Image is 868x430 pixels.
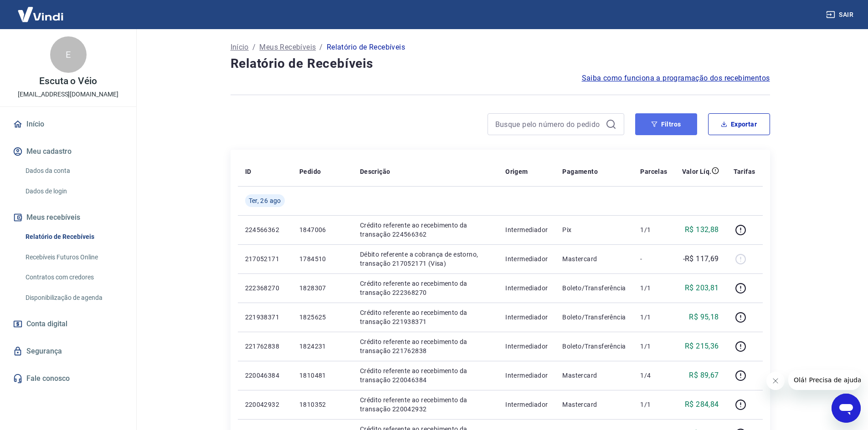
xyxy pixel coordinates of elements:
p: Escuta o Véio [39,76,97,86]
p: Relatório de Recebíveis [327,42,405,53]
iframe: Fechar mensagem [766,372,785,390]
p: Parcelas [640,167,667,176]
p: Intermediador [505,371,548,380]
p: 1810352 [299,400,345,409]
a: Conta digital [11,314,125,334]
p: 220046384 [245,371,285,380]
p: Crédito referente ao recebimento da transação 224566362 [360,221,491,239]
p: Crédito referente ao recebimento da transação 220042932 [360,395,491,414]
p: 222368270 [245,283,285,293]
button: Sair [824,6,857,23]
p: 1825625 [299,313,345,322]
p: Mastercard [562,371,626,380]
p: 1/1 [640,313,667,322]
p: Valor Líq. [682,167,712,176]
p: R$ 215,36 [685,341,719,352]
p: Intermediador [505,254,548,263]
div: E [50,36,87,73]
p: R$ 203,81 [685,283,719,293]
p: 1824231 [299,342,345,351]
p: Intermediador [505,400,548,409]
iframe: Mensagem da empresa [788,370,861,390]
button: Meus recebíveis [11,207,125,228]
a: Saiba como funciona a programação dos recebimentos [582,73,770,84]
span: Ter, 26 ago [249,196,281,205]
p: 1/1 [640,225,667,234]
p: Descrição [360,167,390,176]
a: Dados de login [22,182,125,201]
p: / [252,42,256,53]
p: Pedido [299,167,321,176]
p: / [319,42,323,53]
p: 221762838 [245,342,285,351]
p: R$ 132,88 [685,224,719,235]
button: Meu cadastro [11,142,125,162]
a: Contratos com credores [22,268,125,287]
a: Meus Recebíveis [259,42,316,53]
p: Intermediador [505,225,548,234]
p: 1/4 [640,371,667,380]
input: Busque pelo número do pedido [495,117,602,131]
p: - [640,254,667,263]
span: Conta digital [26,318,67,330]
p: Pagamento [562,167,598,176]
h4: Relatório de Recebíveis [231,55,770,73]
p: Origem [505,167,528,176]
p: 1847006 [299,225,345,234]
p: [EMAIL_ADDRESS][DOMAIN_NAME] [18,90,118,99]
p: Débito referente a cobrança de estorno, transação 217052171 (Visa) [360,250,491,268]
p: Tarifas [734,167,755,176]
p: R$ 284,84 [685,399,719,410]
p: Mastercard [562,400,626,409]
p: Pix [562,225,626,234]
p: Intermediador [505,283,548,293]
a: Disponibilização de agenda [22,288,125,307]
p: Boleto/Transferência [562,283,626,293]
p: 1828307 [299,283,345,293]
a: Relatório de Recebíveis [22,228,125,246]
button: Exportar [708,113,770,135]
a: Segurança [11,341,125,361]
p: 1784510 [299,254,345,263]
p: Intermediador [505,313,548,322]
a: Início [11,114,125,134]
p: 1/1 [640,283,667,293]
p: Boleto/Transferência [562,342,626,351]
p: Crédito referente ao recebimento da transação 220046384 [360,366,491,384]
a: Dados da conta [22,162,125,180]
p: 1/1 [640,342,667,351]
p: Crédito referente ao recebimento da transação 221938371 [360,308,491,326]
img: Vindi [11,0,70,28]
p: Crédito referente ao recebimento da transação 222368270 [360,279,491,297]
p: Boleto/Transferência [562,313,626,322]
p: Mastercard [562,254,626,263]
p: Intermediador [505,342,548,351]
p: R$ 89,67 [689,370,719,381]
a: Fale conosco [11,369,125,389]
iframe: Botão para abrir a janela de mensagens [832,394,861,423]
button: Filtros [635,113,697,135]
span: Olá! Precisa de ajuda? [5,6,77,14]
p: Crédito referente ao recebimento da transação 221762838 [360,337,491,355]
p: -R$ 117,69 [683,253,719,264]
p: ID [245,167,252,176]
p: 224566362 [245,225,285,234]
p: R$ 95,18 [689,312,719,323]
p: 217052171 [245,254,285,263]
a: Recebíveis Futuros Online [22,248,125,267]
p: 1810481 [299,371,345,380]
p: 220042932 [245,400,285,409]
p: 1/1 [640,400,667,409]
a: Início [231,42,249,53]
p: 221938371 [245,313,285,322]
